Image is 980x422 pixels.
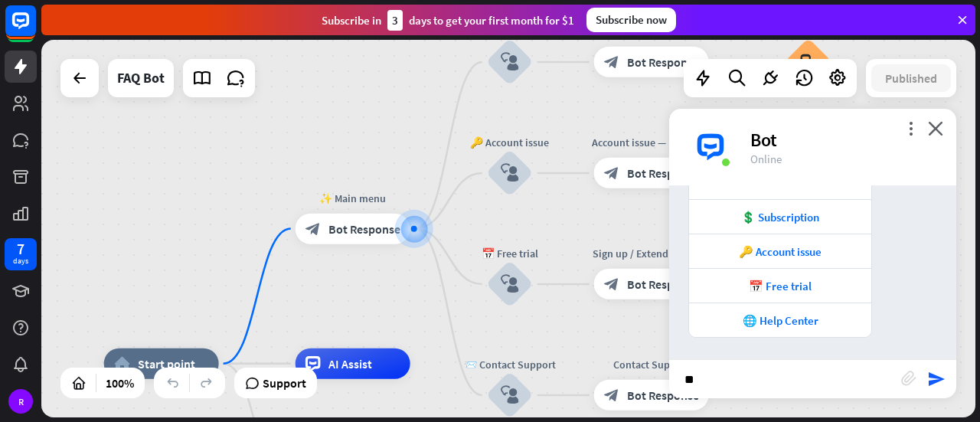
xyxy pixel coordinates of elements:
[17,242,24,256] div: 7
[263,371,306,395] span: Support
[697,313,864,328] div: 🌐 Help Center
[101,371,139,395] div: 100%
[464,135,556,150] div: 🔑 Account issue
[501,53,519,71] i: block_user_input
[604,54,619,70] i: block_bot_response
[322,10,574,31] div: Subscribe in days to get your first month for $1
[305,221,321,237] i: block_bot_response
[627,54,699,70] span: Bot Response
[12,6,58,52] button: Open LiveChat chat widget
[328,221,400,237] span: Bot Response
[586,8,676,32] div: Subscribe now
[387,10,403,31] div: 3
[501,275,519,293] i: block_user_input
[928,121,943,136] i: close
[5,238,37,270] a: 7 days
[903,121,918,136] i: more_vert
[583,246,720,261] div: Sign up / Extend free trial
[697,210,864,224] div: 💲 Subscription
[501,386,519,404] i: block_user_input
[501,164,519,182] i: block_user_input
[583,135,720,150] div: Account issue — 🔍 menu
[927,370,946,388] i: send
[697,244,864,259] div: 🔑 Account issue
[627,165,699,181] span: Bot Response
[800,54,816,70] i: block_faq
[627,276,699,292] span: Bot Response
[871,64,951,92] button: Published
[117,59,165,97] div: FAQ Bot
[604,165,619,181] i: block_bot_response
[138,356,195,371] span: Start point
[284,191,422,206] div: ✨ Main menu
[583,357,720,372] div: Contact Support
[464,357,556,372] div: 📨 Contact Support
[627,388,699,403] span: Bot Response
[8,389,33,414] div: R
[604,388,619,403] i: block_bot_response
[114,356,130,371] i: home_2
[328,356,372,371] span: AI Assist
[750,152,938,166] div: Online
[13,256,28,267] div: days
[901,371,916,386] i: block_attachment
[604,276,619,292] i: block_bot_response
[750,128,938,152] div: Bot
[464,246,556,261] div: 📅 Free trial
[697,279,864,293] div: 📅 Free trial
